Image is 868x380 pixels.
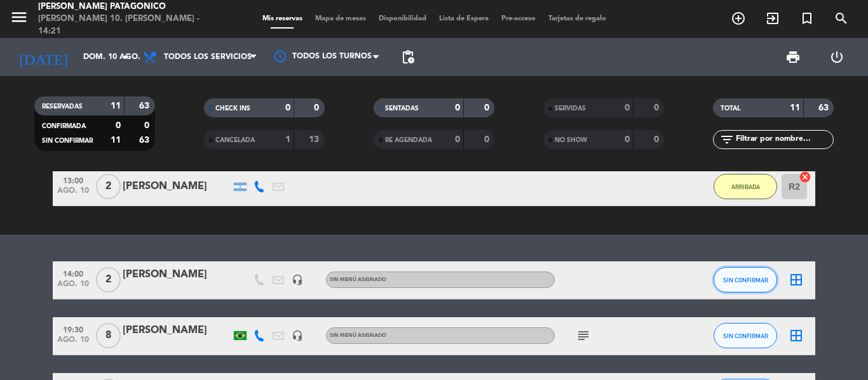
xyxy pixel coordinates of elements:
span: ARRIBADA [731,183,760,190]
i: filter_list [719,132,735,147]
strong: 0 [625,135,630,144]
span: CHECK INS [215,105,250,112]
strong: 63 [139,136,152,145]
span: ago. 10 [57,187,89,201]
span: 2 [96,267,121,292]
span: ago. 10 [57,336,89,350]
span: RESERVADAS [42,103,83,110]
span: CANCELADA [215,137,255,143]
span: print [785,49,801,65]
div: [PERSON_NAME] [123,266,231,283]
strong: 0 [144,121,152,130]
div: [PERSON_NAME] 10. [PERSON_NAME] - 14:21 [38,13,208,37]
button: SIN CONFIRMAR [714,267,777,292]
strong: 0 [484,103,492,112]
div: [PERSON_NAME] [123,178,231,195]
strong: 0 [455,135,460,144]
strong: 13 [309,135,322,144]
i: headset_mic [292,274,303,285]
span: Pre-acceso [495,15,542,22]
span: Todos los servicios [164,53,252,62]
strong: 11 [111,102,121,110]
strong: 0 [625,103,630,112]
span: 8 [96,323,121,348]
span: Lista de Espera [433,15,495,22]
i: subject [576,328,591,343]
button: menu [10,8,29,31]
i: headset_mic [292,330,303,341]
div: LOG OUT [815,38,858,76]
span: SIN CONFIRMAR [723,332,768,339]
strong: 63 [818,103,831,112]
span: Mis reservas [256,15,309,22]
span: SIN CONFIRMAR [42,138,93,144]
span: Sin menú asignado [330,277,386,282]
i: add_circle_outline [731,11,746,26]
span: 2 [96,174,121,199]
span: 19:30 [57,322,89,336]
span: Mapa de mesas [309,15,372,22]
span: SERVIDAS [555,105,586,112]
strong: 63 [139,102,152,110]
strong: 1 [285,135,290,144]
strong: 0 [314,103,322,112]
i: search [834,11,849,26]
input: Filtrar por nombre... [735,133,833,147]
div: [PERSON_NAME] [123,322,231,339]
span: Disponibilidad [372,15,433,22]
strong: 0 [484,135,492,144]
span: ago. 10 [57,280,89,294]
strong: 0 [654,103,661,112]
div: [PERSON_NAME] Patagonico [38,1,208,13]
span: CONFIRMADA [42,123,86,129]
span: TOTAL [721,105,740,112]
i: power_settings_new [829,49,844,65]
span: 13:00 [57,173,89,187]
button: SIN CONFIRMAR [714,323,777,348]
strong: 0 [116,121,121,130]
i: border_all [789,328,804,343]
button: ARRIBADA [714,174,777,199]
span: SIN CONFIRMAR [723,277,768,284]
span: Tarjetas de regalo [542,15,613,22]
span: pending_actions [400,49,416,65]
i: arrow_drop_down [118,49,133,65]
strong: 0 [654,135,661,144]
i: exit_to_app [765,11,780,26]
span: RE AGENDADA [385,137,432,143]
i: border_all [789,272,804,287]
strong: 11 [111,136,121,145]
strong: 0 [285,103,290,112]
i: menu [10,8,29,27]
i: [DATE] [10,43,77,71]
span: NO SHOW [555,137,587,143]
span: 14:00 [57,266,89,280]
span: Sin menú asignado [330,333,386,338]
strong: 11 [790,103,800,112]
strong: 0 [455,103,460,112]
i: turned_in_not [799,11,815,26]
span: SENTADAS [385,105,419,112]
i: cancel [799,171,811,183]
